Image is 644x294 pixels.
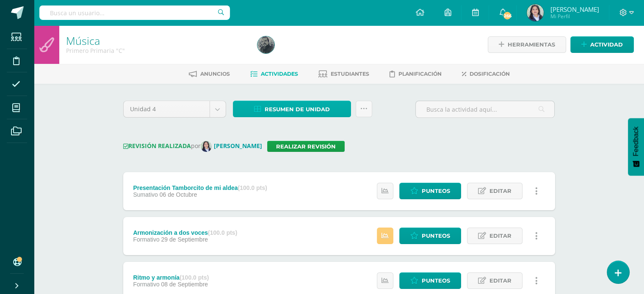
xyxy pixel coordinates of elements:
a: Punteos [399,272,461,289]
a: Música [66,33,100,48]
span: Mi Perfil [550,13,599,20]
img: 2c0bbd3db486c019a4206c04b1654fb0.png [257,36,274,53]
img: 76910bec831e7b1d48aa6c002559430a.png [527,4,544,21]
span: Resumen de unidad [265,102,330,117]
a: Unidad 4 [124,101,226,117]
input: Busca un usuario... [39,5,230,20]
span: Herramientas [508,37,555,52]
span: Punteos [422,183,450,199]
span: Editar [489,273,511,289]
a: Estudiantes [318,67,369,81]
span: Anuncios [200,71,230,77]
a: [PERSON_NAME] [201,142,267,150]
span: Editar [489,183,511,199]
div: Armonización a dos voces [133,229,237,236]
span: [PERSON_NAME] [550,5,599,14]
span: Sumativo [133,191,158,198]
div: por [123,141,555,152]
a: Planificación [390,67,442,81]
strong: REVISIÓN REALIZADA [123,142,191,150]
strong: (100.0 pts) [238,184,267,191]
span: Planificación [398,71,442,77]
a: Realizar revisión [267,141,345,152]
span: Feedback [632,126,640,156]
span: 06 de Octubre [160,191,197,198]
span: Formativo [133,281,159,288]
strong: (100.0 pts) [180,274,209,281]
strong: (100.0 pts) [208,229,237,236]
h1: Música [66,35,247,47]
a: Actividades [250,67,298,81]
span: 29 de Septiembre [161,236,208,243]
span: Actividades [261,71,298,77]
input: Busca la actividad aquí... [416,101,554,118]
span: Estudiantes [331,71,369,77]
a: Punteos [399,183,461,199]
div: Ritmo y armonía [133,274,209,281]
span: Punteos [422,228,450,244]
a: Actividad [570,36,634,53]
button: Feedback - Mostrar encuesta [628,118,644,176]
a: Resumen de unidad [233,101,351,117]
span: Editar [489,228,511,244]
div: Primero Primaria 'C' [66,47,247,55]
div: Presentación Tamborcito de mi aldea [133,184,267,191]
span: Dosificación [470,71,510,77]
img: 4d6e86802603613d57047eb350f00b4f.png [201,141,212,152]
a: Punteos [399,228,461,244]
a: Anuncios [189,67,230,81]
span: 08 de Septiembre [161,281,208,288]
a: Herramientas [488,36,566,53]
span: Actividad [590,37,623,52]
span: 266 [503,11,512,20]
a: Dosificación [462,67,510,81]
span: Punteos [422,273,450,289]
strong: [PERSON_NAME] [214,142,262,150]
span: Unidad 4 [130,101,203,117]
span: Formativo [133,236,159,243]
